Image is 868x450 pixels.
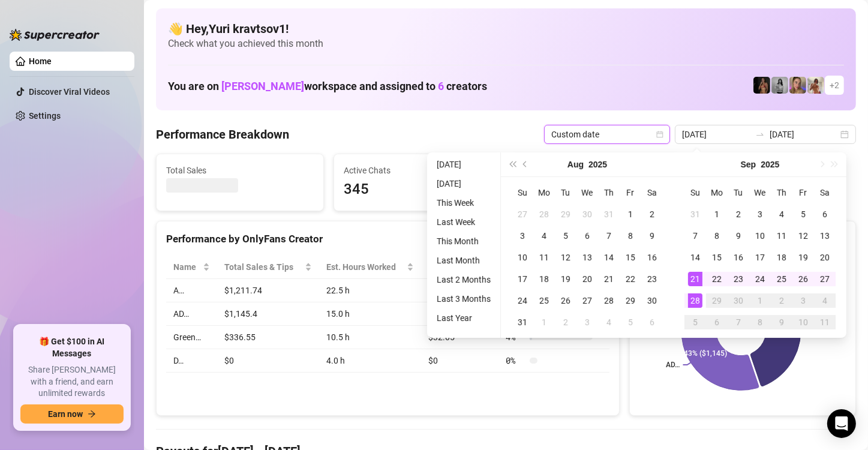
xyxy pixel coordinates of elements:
[645,293,659,308] div: 30
[326,260,404,274] div: Est. Hours Worked
[753,229,767,243] div: 10
[620,225,641,247] td: 2025-08-08
[684,182,706,203] th: Su
[771,225,792,247] td: 2025-09-11
[432,292,495,306] li: Last 3 Months
[537,207,551,221] div: 28
[771,182,792,203] th: Th
[421,302,498,326] td: $76.36
[749,225,771,247] td: 2025-09-10
[792,311,814,333] td: 2025-10-10
[20,404,124,424] button: Earn nowarrow-right
[537,293,551,308] div: 25
[576,225,598,247] td: 2025-08-06
[20,336,124,359] span: 🎁 Get $100 in AI Messages
[576,203,598,225] td: 2025-07-30
[580,315,594,329] div: 3
[166,279,217,302] td: A…
[749,290,771,311] td: 2025-10-01
[771,268,792,290] td: 2025-09-25
[710,250,724,265] div: 15
[551,125,663,143] span: Custom date
[48,409,83,419] span: Earn now
[749,311,771,333] td: 2025-10-08
[558,315,573,329] div: 2
[432,234,495,248] li: This Month
[602,250,616,265] div: 14
[515,250,530,265] div: 10
[602,229,616,243] div: 7
[814,290,836,311] td: 2025-10-04
[753,315,767,329] div: 8
[580,250,594,265] div: 13
[558,229,573,243] div: 5
[29,56,52,66] a: Home
[217,349,319,373] td: $0
[749,247,771,268] td: 2025-09-17
[29,111,61,121] a: Settings
[645,250,659,265] div: 16
[774,293,789,308] div: 2
[432,157,495,172] li: [DATE]
[432,176,495,191] li: [DATE]
[645,229,659,243] div: 9
[555,290,576,311] td: 2025-08-26
[749,268,771,290] td: 2025-09-24
[515,229,530,243] div: 3
[641,268,663,290] td: 2025-08-23
[818,272,832,286] div: 27
[598,290,620,311] td: 2025-08-28
[319,349,421,373] td: 4.0 h
[814,247,836,268] td: 2025-09-20
[684,247,706,268] td: 2025-09-14
[796,207,810,221] div: 5
[818,250,832,265] div: 20
[645,272,659,286] div: 23
[818,229,832,243] div: 13
[710,207,724,221] div: 1
[755,130,765,139] span: swap-right
[519,152,532,176] button: Previous month (PageUp)
[623,272,638,286] div: 22
[558,293,573,308] div: 26
[319,302,421,326] td: 15.0 h
[656,131,663,138] span: calendar
[558,207,573,221] div: 29
[29,87,110,97] a: Discover Viral Videos
[567,152,584,176] button: Choose a month
[598,182,620,203] th: Th
[728,311,749,333] td: 2025-10-07
[774,250,789,265] div: 18
[684,225,706,247] td: 2025-09-07
[710,272,724,286] div: 22
[682,128,750,141] input: Start date
[706,225,728,247] td: 2025-09-08
[688,250,702,265] div: 14
[515,272,530,286] div: 17
[684,203,706,225] td: 2025-08-31
[580,293,594,308] div: 27
[432,272,495,287] li: Last 2 Months
[576,311,598,333] td: 2025-09-03
[814,311,836,333] td: 2025-10-11
[168,20,844,37] h4: 👋 Hey, Yuri kravtsov1 !
[814,182,836,203] th: Sa
[761,152,779,176] button: Choose a year
[168,80,487,93] h1: You are on workspace and assigned to creators
[665,361,679,369] text: AD…
[555,225,576,247] td: 2025-08-05
[598,268,620,290] td: 2025-08-21
[774,207,789,221] div: 4
[166,164,314,177] span: Total Sales
[620,290,641,311] td: 2025-08-29
[580,229,594,243] div: 6
[319,326,421,349] td: 10.5 h
[620,203,641,225] td: 2025-08-01
[533,225,555,247] td: 2025-08-04
[576,182,598,203] th: We
[728,225,749,247] td: 2025-09-09
[620,311,641,333] td: 2025-09-05
[641,225,663,247] td: 2025-08-09
[688,207,702,221] div: 31
[706,203,728,225] td: 2025-09-01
